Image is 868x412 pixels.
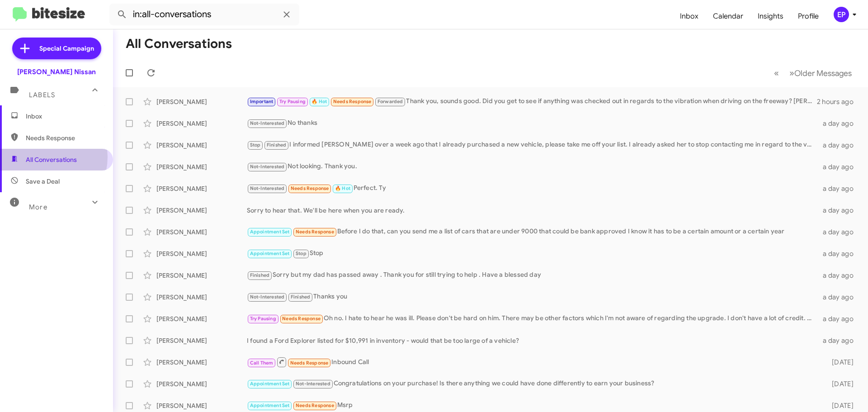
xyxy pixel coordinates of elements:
[769,64,857,82] nav: Page navigation example
[26,177,60,186] span: Save a Deal
[279,99,306,104] span: Try Pausing
[817,293,861,302] div: a day ago
[156,184,247,193] div: [PERSON_NAME]
[282,316,321,322] span: Needs Response
[250,99,274,104] span: Important
[247,292,817,302] div: Thanks you
[817,358,861,367] div: [DATE]
[794,68,852,78] span: Older Messages
[250,185,285,191] span: Not-Interested
[817,227,861,237] div: a day ago
[291,185,329,191] span: Needs Response
[817,119,861,128] div: a day ago
[26,155,77,164] span: All Conversations
[817,206,861,215] div: a day ago
[156,249,247,258] div: [PERSON_NAME]
[39,44,94,53] span: Special Campaign
[250,294,285,300] span: Not-Interested
[26,133,103,142] span: Needs Response
[311,99,327,104] span: 🔥 Hot
[247,379,817,389] div: Congratulations on your purchase! Is there anything we could have done differently to earn your b...
[834,7,849,22] div: EP
[267,142,287,148] span: Finished
[250,360,274,366] span: Call Them
[247,161,817,172] div: Not looking. Thank you.
[817,379,861,388] div: [DATE]
[250,142,261,148] span: Stop
[247,183,817,194] div: Perfect. Ty
[26,112,103,121] span: Inbox
[247,96,817,107] div: Thank you, sounds good. Did you get to see if anything was checked out in regards to the vibratio...
[29,203,47,211] span: More
[250,381,290,387] span: Appointment Set
[826,7,858,22] button: EP
[296,381,330,387] span: Not-Interested
[156,401,247,410] div: [PERSON_NAME]
[817,314,861,323] div: a day ago
[247,206,817,215] div: Sorry to hear that. We'll be here when you are ready.
[706,3,750,29] a: Calendar
[156,227,247,237] div: [PERSON_NAME]
[250,403,290,408] span: Appointment Set
[247,227,817,237] div: Before I do that, can you send me a list of cars that are under 9000 that could be bank approved ...
[817,336,861,345] div: a day ago
[817,141,861,150] div: a day ago
[817,184,861,193] div: a day ago
[247,336,817,345] div: I found a Ford Explorer listed for $10,991 in inventory - would that be too large of a vehicle?
[156,162,247,171] div: [PERSON_NAME]
[12,38,101,59] a: Special Campaign
[126,37,232,51] h1: All Conversations
[156,336,247,345] div: [PERSON_NAME]
[789,67,794,79] span: »
[250,316,276,322] span: Try Pausing
[29,91,55,99] span: Labels
[247,356,817,368] div: Inbound Call
[817,249,861,258] div: a day ago
[109,4,299,25] input: Search
[250,120,285,126] span: Not-Interested
[247,248,817,259] div: Stop
[156,97,247,106] div: [PERSON_NAME]
[673,3,706,29] a: Inbox
[250,229,290,235] span: Appointment Set
[296,229,334,235] span: Needs Response
[296,403,334,408] span: Needs Response
[156,314,247,323] div: [PERSON_NAME]
[769,64,784,82] button: Previous
[247,118,817,128] div: No thanks
[791,3,826,29] a: Profile
[156,293,247,302] div: [PERSON_NAME]
[250,272,270,278] span: Finished
[296,251,307,256] span: Stop
[817,97,861,106] div: 2 hours ago
[156,358,247,367] div: [PERSON_NAME]
[290,360,329,366] span: Needs Response
[250,251,290,256] span: Appointment Set
[247,313,817,324] div: Oh no. I hate to hear he was ill. Please don't be hard on him. There may be other factors which I...
[335,185,350,191] span: 🔥 Hot
[156,141,247,150] div: [PERSON_NAME]
[774,67,779,79] span: «
[817,401,861,410] div: [DATE]
[156,271,247,280] div: [PERSON_NAME]
[156,119,247,128] div: [PERSON_NAME]
[247,400,817,411] div: Msrp
[817,271,861,280] div: a day ago
[817,162,861,171] div: a day ago
[784,64,857,82] button: Next
[156,379,247,388] div: [PERSON_NAME]
[156,206,247,215] div: [PERSON_NAME]
[333,99,372,104] span: Needs Response
[750,3,791,29] a: Insights
[375,98,405,106] span: Forwarded
[17,67,96,76] div: [PERSON_NAME] Nissan
[247,270,817,280] div: Sorry but my dad has passed away . Thank you for still trying to help . Have a blessed day
[250,164,285,170] span: Not-Interested
[291,294,311,300] span: Finished
[247,140,817,150] div: I informed [PERSON_NAME] over a week ago that I already purchased a new vehicle, please take me o...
